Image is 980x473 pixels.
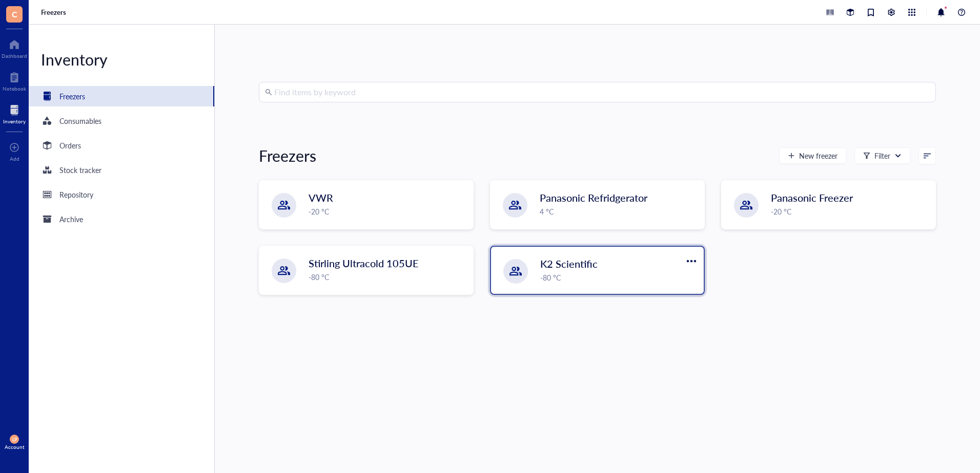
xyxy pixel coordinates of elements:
[540,206,698,217] div: 4 °C
[540,272,698,283] div: -80 °C
[259,145,316,166] div: Freezers
[59,213,83,225] div: Archive
[779,147,846,164] button: New freezer
[2,36,27,59] a: Dashboard
[2,53,27,59] div: Dashboard
[59,140,81,151] div: Orders
[29,209,214,229] a: Archive
[59,189,93,200] div: Repository
[59,164,101,176] div: Stock tracker
[3,102,26,124] a: Inventory
[309,190,333,205] span: VWR
[10,156,19,162] div: Add
[3,118,26,124] div: Inventory
[799,152,838,160] span: New freezer
[771,190,853,205] span: Panasonic Freezer
[59,115,101,126] div: Consumables
[12,437,17,442] span: LP
[309,206,467,217] div: -20 °C
[309,271,467,283] div: -80 °C
[29,86,214,106] a: Freezers
[59,91,85,102] div: Freezers
[309,256,419,270] span: Stirling Ultracold 105UE
[29,160,214,180] a: Stock tracker
[29,111,214,131] a: Consumables
[540,256,598,271] span: K2 Scientific
[540,190,647,205] span: Panasonic Refridgerator
[29,135,214,156] a: Orders
[3,85,26,92] div: Notebook
[41,8,68,17] a: Freezers
[29,49,214,70] div: Inventory
[874,150,890,161] div: Filter
[771,206,929,217] div: -20 °C
[3,69,26,92] a: Notebook
[29,184,214,205] a: Repository
[5,444,25,450] div: Account
[12,8,17,20] span: C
